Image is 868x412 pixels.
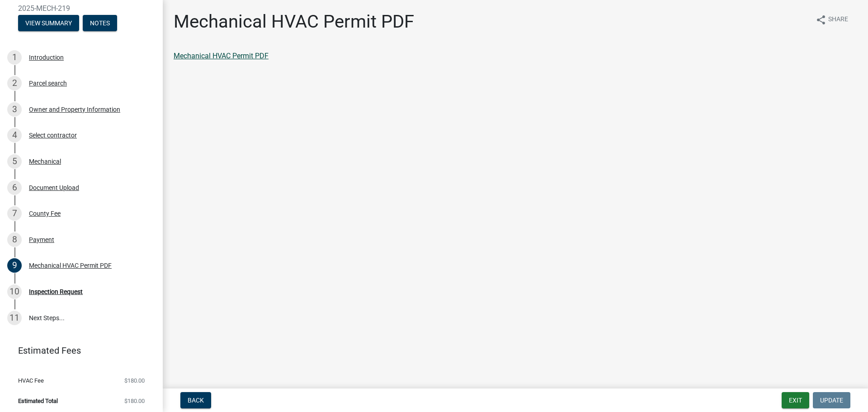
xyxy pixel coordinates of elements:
div: County Fee [29,210,61,217]
div: Mechanical HVAC Permit PDF [29,262,112,269]
div: 9 [7,258,22,273]
span: Update [820,397,843,404]
div: Document Upload [29,185,79,191]
wm-modal-confirm: Notes [83,20,117,27]
div: 11 [7,311,22,325]
div: Introduction [29,54,64,61]
a: Estimated Fees [7,341,148,360]
div: 7 [7,206,22,221]
i: share [816,14,826,25]
span: $180.00 [124,378,145,384]
wm-modal-confirm: Summary [18,20,79,27]
div: 1 [7,50,22,65]
div: 4 [7,128,22,142]
button: Back [180,392,211,408]
div: Inspection Request [29,289,83,295]
div: Owner and Property Information [29,106,120,113]
span: Back [188,397,204,404]
div: 3 [7,102,22,117]
span: Share [828,14,848,25]
div: Payment [29,237,54,243]
div: 6 [7,180,22,195]
a: Mechanical HVAC Permit PDF [174,52,269,60]
button: Update [813,392,850,408]
h1: Mechanical HVAC Permit PDF [174,11,414,33]
div: Parcel search [29,80,67,86]
span: HVAC Fee [18,378,44,384]
div: 8 [7,232,22,247]
button: Exit [782,392,809,408]
div: 2 [7,76,22,90]
span: Estimated Total [18,398,58,404]
button: shareShare [808,11,855,28]
button: Notes [83,15,117,31]
span: 2025-MECH-219 [18,4,145,13]
span: $180.00 [124,398,145,404]
div: Mechanical [29,158,61,165]
div: 5 [7,154,22,169]
div: Select contractor [29,132,77,138]
button: View Summary [18,15,79,31]
div: 10 [7,284,22,299]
